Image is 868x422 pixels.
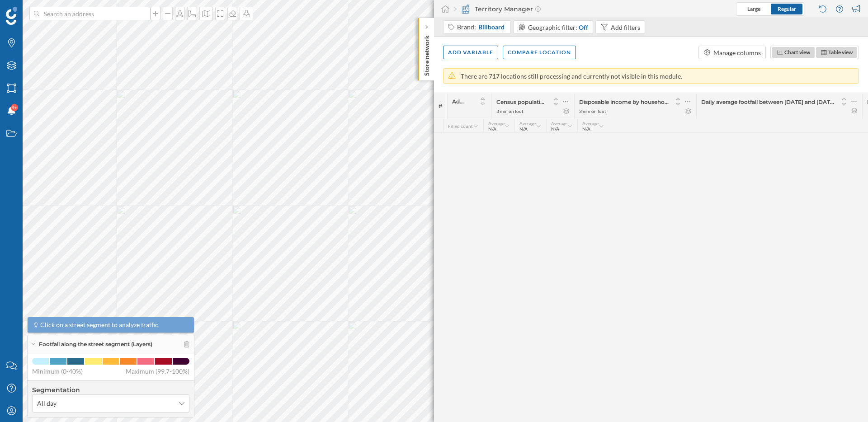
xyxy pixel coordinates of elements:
span: Disposable income by household [579,98,669,105]
p: Store network [422,32,431,76]
span: N/A [551,126,559,131]
div: Manage columns [713,48,761,57]
img: Geoblink Logo [6,7,17,25]
span: Billboard [478,23,505,32]
h4: Segmentation [32,385,189,394]
span: Average [551,121,567,126]
img: territory-manager.svg [461,5,470,14]
span: Census population [496,98,547,105]
span: Filled count [448,123,473,129]
span: Table view [828,49,853,56]
span: Regular [778,5,796,12]
span: Daily average footfall between [DATE] and [DATE] [701,98,835,105]
span: N/A [582,126,590,131]
p: There are 717 locations still processing and currently not visible in this module. [461,72,682,81]
div: 3 min on foot [579,108,606,114]
div: Territory Manager [454,5,541,14]
div: Brand: [457,23,506,32]
span: Maximum (99,7-100%) [126,367,189,376]
span: Average [582,121,599,126]
span: N/A [488,126,496,131]
span: Large [747,5,760,12]
span: Address [452,98,464,105]
div: Off [579,23,588,32]
span: Average [488,121,505,126]
div: Add filters [611,23,640,32]
span: Average [519,121,536,126]
span: Minimum (0-40%) [32,367,83,376]
span: # [439,102,443,110]
span: N/A [519,126,528,131]
span: All day [37,399,57,408]
span: Chart view [784,49,810,56]
div: 3 min on foot [496,108,524,114]
span: Click on a street segment to analyze traffic [40,320,158,329]
span: 9+ [12,103,17,112]
span: Geographic filter: [528,23,577,31]
span: Footfall along the street segment (Layers) [39,340,152,348]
